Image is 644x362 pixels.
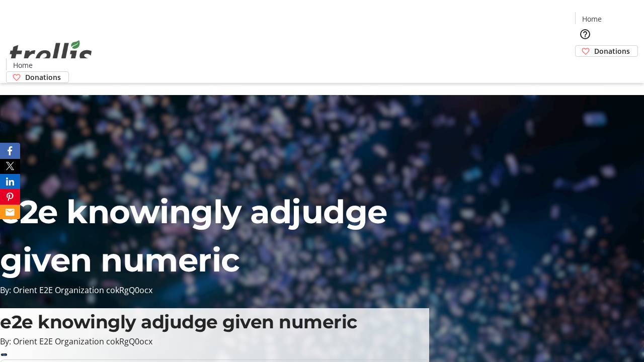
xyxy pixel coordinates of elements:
button: Help [575,24,595,44]
a: Donations [6,71,69,83]
a: Home [7,60,39,70]
span: Donations [594,46,630,56]
a: Donations [575,45,638,57]
span: Home [13,60,33,70]
button: Cart [575,57,595,77]
img: Orient E2E Organization cokRgQ0ocx's Logo [6,29,96,79]
span: Home [582,14,602,24]
span: Donations [25,72,61,82]
a: Home [576,14,608,24]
